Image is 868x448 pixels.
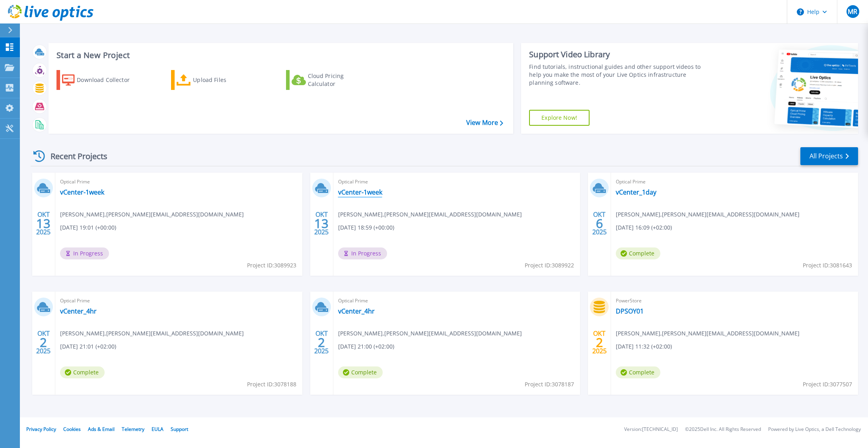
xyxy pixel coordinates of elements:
[529,49,702,60] div: Support Video Library
[338,366,383,378] span: Complete
[624,427,678,432] li: Version: [TECHNICAL_ID]
[77,72,140,88] div: Download Collector
[338,210,522,219] span: [PERSON_NAME] , [PERSON_NAME][EMAIL_ADDRESS][DOMAIN_NAME]
[616,342,672,351] span: [DATE] 11:32 (+02:00)
[592,209,607,238] div: OKT 2025
[616,177,853,186] span: Optical Prime
[616,247,660,259] span: Complete
[596,220,603,227] span: 6
[56,51,503,60] h3: Start a New Project
[803,380,852,389] span: Project ID: 3077507
[616,366,660,378] span: Complete
[525,380,574,389] span: Project ID: 3078187
[36,220,51,227] span: 13
[122,426,144,432] a: Telemetry
[803,261,852,270] span: Project ID: 3081643
[247,261,296,270] span: Project ID: 3089923
[40,339,47,346] span: 2
[152,426,163,432] a: EULA
[247,380,296,389] span: Project ID: 3078188
[36,328,51,357] div: OKT 2025
[308,72,372,88] div: Cloud Pricing Calculator
[60,329,244,338] span: [PERSON_NAME] , [PERSON_NAME][EMAIL_ADDRESS][DOMAIN_NAME]
[616,223,672,232] span: [DATE] 16:09 (+02:00)
[171,426,188,432] a: Support
[592,328,607,357] div: OKT 2025
[286,70,375,90] a: Cloud Pricing Calculator
[596,339,603,346] span: 2
[314,209,329,238] div: OKT 2025
[338,188,382,196] a: vCenter-1week
[338,329,522,338] span: [PERSON_NAME] , [PERSON_NAME][EMAIL_ADDRESS][DOMAIN_NAME]
[616,188,656,196] a: vCenter_1day
[60,247,109,259] span: In Progress
[338,223,394,232] span: [DATE] 18:59 (+00:00)
[318,339,325,346] span: 2
[466,119,503,127] a: View More
[616,307,644,315] a: DPSOY01
[60,177,298,186] span: Optical Prime
[525,261,574,270] span: Project ID: 3089922
[616,210,800,219] span: [PERSON_NAME] , [PERSON_NAME][EMAIL_ADDRESS][DOMAIN_NAME]
[26,426,56,432] a: Privacy Policy
[63,426,81,432] a: Cookies
[616,329,800,338] span: [PERSON_NAME] , [PERSON_NAME][EMAIL_ADDRESS][DOMAIN_NAME]
[60,342,116,351] span: [DATE] 21:01 (+02:00)
[768,427,861,432] li: Powered by Live Optics, a Dell Technology
[60,188,104,196] a: vCenter-1week
[314,328,329,357] div: OKT 2025
[848,8,857,15] span: MR
[60,307,97,315] a: vCenter_4hr
[529,110,590,126] a: Explore Now!
[314,220,329,227] span: 13
[88,426,115,432] a: Ads & Email
[56,70,145,90] a: Download Collector
[338,307,375,315] a: vCenter_4hr
[685,427,761,432] li: © 2025 Dell Inc. All Rights Reserved
[60,223,116,232] span: [DATE] 19:01 (+00:00)
[338,296,576,305] span: Optical Prime
[800,147,858,165] a: All Projects
[338,177,576,186] span: Optical Prime
[60,210,244,219] span: [PERSON_NAME] , [PERSON_NAME][EMAIL_ADDRESS][DOMAIN_NAME]
[338,342,394,351] span: [DATE] 21:00 (+02:00)
[36,209,51,238] div: OKT 2025
[171,70,260,90] a: Upload Files
[529,63,702,87] div: Find tutorials, instructional guides and other support videos to help you make the most of your L...
[193,72,257,88] div: Upload Files
[338,247,387,259] span: In Progress
[616,296,853,305] span: PowerStore
[60,366,105,378] span: Complete
[31,146,118,166] div: Recent Projects
[60,296,298,305] span: Optical Prime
